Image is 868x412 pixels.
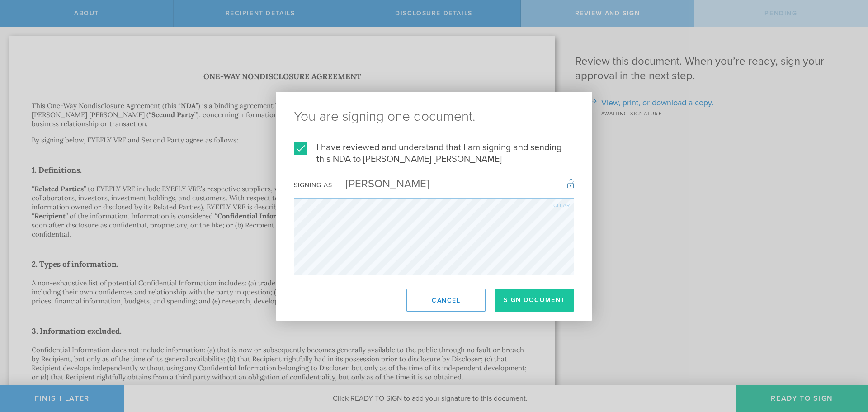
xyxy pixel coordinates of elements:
[294,110,574,123] ng-pluralize: You are signing one document.
[406,289,486,312] button: Cancel
[495,289,574,312] button: Sign Document
[332,177,429,190] div: [PERSON_NAME]
[823,341,868,385] iframe: Chat Widget
[294,181,332,189] div: Signing as
[294,142,574,165] label: I have reviewed and understand that I am signing and sending this NDA to [PERSON_NAME] [PERSON_NAME]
